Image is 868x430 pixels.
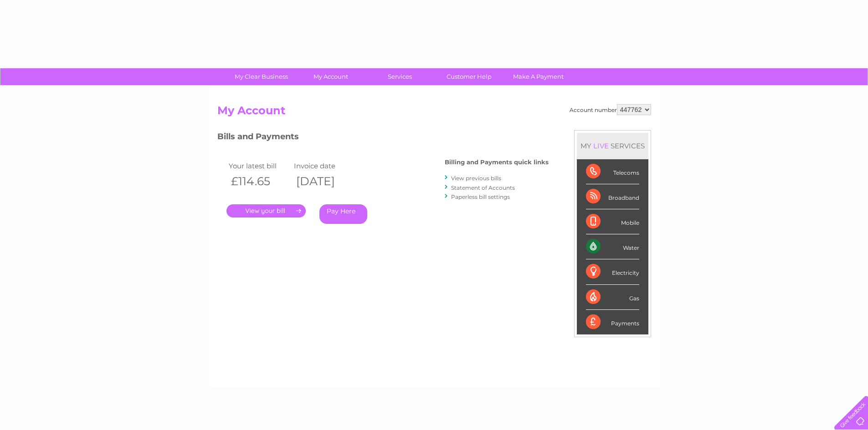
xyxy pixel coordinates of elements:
[586,259,639,284] div: Electricity
[226,204,306,218] a: .
[591,142,611,150] div: LIVE
[577,133,648,159] div: MY SERVICES
[586,209,639,234] div: Mobile
[570,104,651,115] div: Account number
[451,175,501,182] a: View previous bills
[586,234,639,259] div: Water
[451,184,515,191] a: Statement of Accounts
[224,68,299,85] a: My Clear Business
[445,159,549,166] h4: Billing and Payments quick links
[431,68,507,85] a: Customer Help
[586,310,639,334] div: Payments
[586,285,639,310] div: Gas
[226,160,292,172] td: Your latest bill
[586,159,639,184] div: Telecoms
[293,68,368,85] a: My Account
[292,172,357,191] th: [DATE]
[451,193,510,200] a: Paperless bill settings
[586,184,639,209] div: Broadband
[501,68,576,85] a: Make A Payment
[319,204,367,224] a: Pay Here
[292,160,357,172] td: Invoice date
[217,104,651,121] h2: My Account
[362,68,437,85] a: Services
[226,172,292,191] th: £114.65
[217,130,549,146] h3: Bills and Payments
